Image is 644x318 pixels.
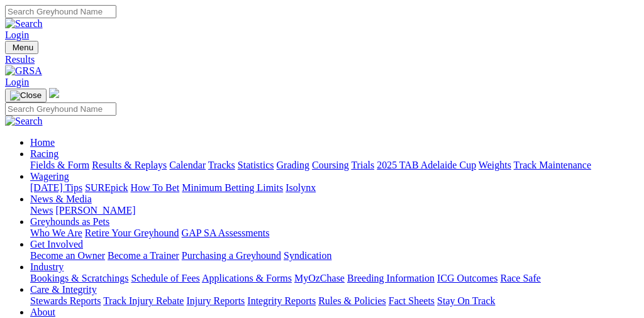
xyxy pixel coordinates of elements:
[247,295,316,306] a: Integrity Reports
[437,295,495,306] a: Stay On Track
[182,228,270,238] a: GAP SA Assessments
[514,160,591,170] a: Track Maintenance
[30,228,82,238] a: Who We Are
[202,273,292,283] a: Applications & Forms
[30,250,105,261] a: Become an Owner
[5,77,29,87] a: Login
[10,90,42,101] img: Close
[5,18,43,30] img: Search
[30,228,639,239] div: Greyhounds as Pets
[208,160,235,170] a: Tracks
[30,307,55,317] a: About
[13,43,33,52] span: Menu
[294,273,345,283] a: MyOzChase
[5,5,116,18] input: Search
[5,65,42,77] img: GRSA
[103,295,184,306] a: Track Injury Rebate
[85,182,128,193] a: SUREpick
[5,41,38,54] button: Toggle navigation
[238,160,274,170] a: Statistics
[351,160,374,170] a: Trials
[182,250,281,261] a: Purchasing a Greyhound
[30,160,89,170] a: Fields & Form
[30,284,97,295] a: Care & Integrity
[131,182,180,193] a: How To Bet
[347,273,435,283] a: Breeding Information
[30,171,69,182] a: Wagering
[30,160,639,171] div: Racing
[49,88,59,98] img: logo-grsa-white.png
[30,295,639,307] div: Care & Integrity
[312,160,349,170] a: Coursing
[30,205,639,216] div: News & Media
[5,102,116,116] input: Search
[318,295,386,306] a: Rules & Policies
[30,273,128,283] a: Bookings & Scratchings
[30,182,639,194] div: Wagering
[30,250,639,261] div: Get Involved
[479,160,511,170] a: Weights
[284,250,331,261] a: Syndication
[5,30,29,40] a: Login
[30,295,101,306] a: Stewards Reports
[30,148,58,159] a: Racing
[85,228,179,238] a: Retire Your Greyhound
[108,250,179,261] a: Become a Trainer
[92,160,167,170] a: Results & Replays
[437,273,497,283] a: ICG Outcomes
[30,194,92,204] a: News & Media
[30,137,55,148] a: Home
[30,216,109,227] a: Greyhounds as Pets
[55,205,135,216] a: [PERSON_NAME]
[182,182,283,193] a: Minimum Betting Limits
[30,239,83,249] a: Get Involved
[5,89,47,102] button: Toggle navigation
[30,205,53,216] a: News
[169,160,206,170] a: Calendar
[30,182,82,193] a: [DATE] Tips
[186,295,245,306] a: Injury Reports
[5,116,43,127] img: Search
[131,273,199,283] a: Schedule of Fees
[30,273,639,284] div: Industry
[389,295,435,306] a: Fact Sheets
[277,160,309,170] a: Grading
[30,261,64,272] a: Industry
[286,182,316,193] a: Isolynx
[5,54,639,65] a: Results
[500,273,540,283] a: Race Safe
[377,160,476,170] a: 2025 TAB Adelaide Cup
